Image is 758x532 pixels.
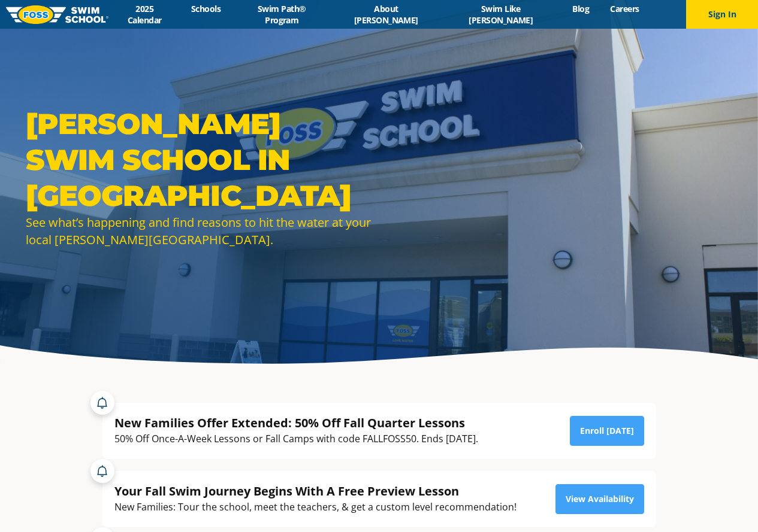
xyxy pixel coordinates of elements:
[440,3,562,26] a: Swim Like [PERSON_NAME]
[114,499,517,515] div: New Families: Tour the school, meet the teachers, & get a custom level recommendation!
[181,3,231,14] a: Schools
[108,3,181,26] a: 2025 Calendar
[600,3,650,14] a: Careers
[114,483,517,499] div: Your Fall Swim Journey Begins With A Free Preview Lesson
[114,431,478,447] div: 50% Off Once-A-Week Lessons or Fall Camps with code FALLFOSS50. Ends [DATE].
[114,415,478,431] div: New Families Offer Extended: 50% Off Fall Quarter Lessons
[26,106,373,214] h1: [PERSON_NAME] Swim School in [GEOGRAPHIC_DATA]
[562,3,600,14] a: Blog
[570,416,644,446] a: Enroll [DATE]
[555,484,644,514] a: View Availability
[26,214,373,248] div: See what’s happening and find reasons to hit the water at your local [PERSON_NAME][GEOGRAPHIC_DATA].
[6,5,108,24] img: FOSS Swim School Logo
[333,3,440,26] a: About [PERSON_NAME]
[231,3,333,26] a: Swim Path® Program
